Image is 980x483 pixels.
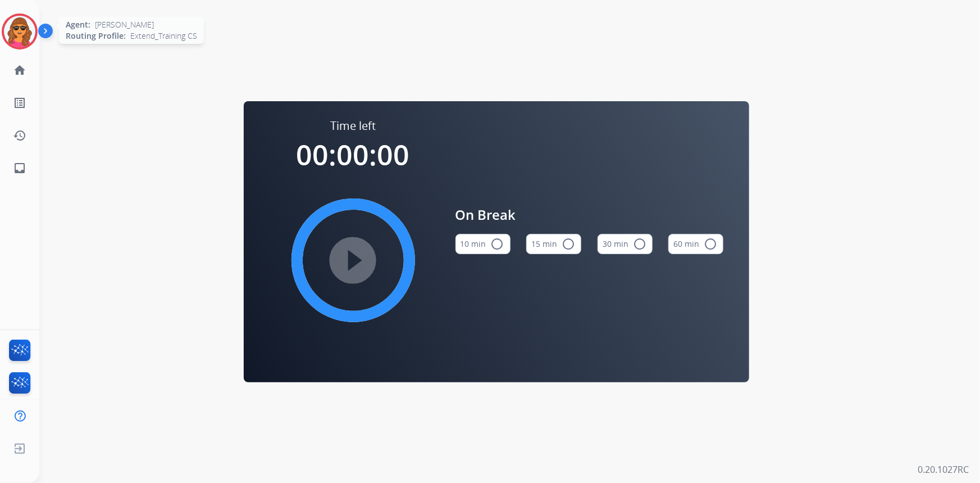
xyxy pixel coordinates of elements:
[66,19,90,30] span: Agent:
[95,19,154,30] span: [PERSON_NAME]
[330,118,376,134] span: Time left
[66,30,126,42] span: Routing Profile:
[633,237,646,251] mat-icon: radio_button_unchecked
[704,237,717,251] mat-icon: radio_button_unchecked
[526,234,581,254] button: 15 min
[130,30,197,42] span: Extend_Training CS
[4,16,35,47] img: avatar
[13,161,26,175] mat-icon: inbox
[455,205,724,225] span: On Break
[598,234,653,254] button: 30 min
[491,237,504,251] mat-icon: radio_button_unchecked
[13,96,26,110] mat-icon: list_alt
[455,234,510,254] button: 10 min
[297,136,410,174] span: 00:00:00
[668,234,723,254] button: 60 min
[13,64,26,77] mat-icon: home
[562,237,575,251] mat-icon: radio_button_unchecked
[918,463,969,476] p: 0.20.1027RC
[13,129,26,142] mat-icon: history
